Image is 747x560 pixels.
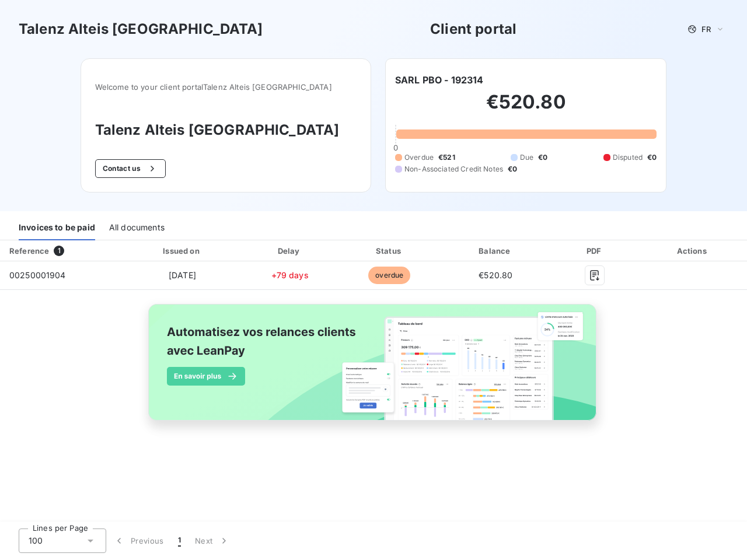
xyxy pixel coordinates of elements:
[169,270,196,280] span: [DATE]
[243,245,336,257] div: Delay
[271,270,309,280] span: +79 days
[404,152,434,163] span: Overdue
[9,270,66,280] span: 00250001904
[19,19,263,40] h3: Talenz Alteis [GEOGRAPHIC_DATA]
[106,528,171,553] button: Previous
[395,90,657,125] h2: €520.80
[29,535,43,547] span: 100
[701,24,711,34] span: FR
[19,216,95,240] div: Invoices to be paid
[138,297,609,440] img: banner
[126,245,239,257] div: Issued on
[9,246,49,256] div: Reference
[647,152,657,163] span: €0
[171,528,188,553] button: 1
[553,245,636,257] div: PDF
[109,216,165,240] div: All documents
[188,528,237,553] button: Next
[430,19,516,40] h3: Client portal
[641,245,745,257] div: Actions
[438,152,455,163] span: €521
[613,152,643,163] span: Disputed
[479,270,512,280] span: €520.80
[95,120,357,141] h3: Talenz Alteis [GEOGRAPHIC_DATA]
[368,267,410,284] span: overdue
[178,535,181,547] span: 1
[508,164,517,174] span: €0
[520,152,533,163] span: Due
[443,245,549,257] div: Balance
[395,73,484,87] h6: SARL PBO - 192314
[404,164,503,174] span: Non-Associated Credit Notes
[341,245,438,257] div: Status
[54,246,64,256] span: 1
[538,152,547,163] span: €0
[95,82,357,92] span: Welcome to your client portal Talenz Alteis [GEOGRAPHIC_DATA]
[95,159,166,178] button: Contact us
[393,143,398,152] span: 0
